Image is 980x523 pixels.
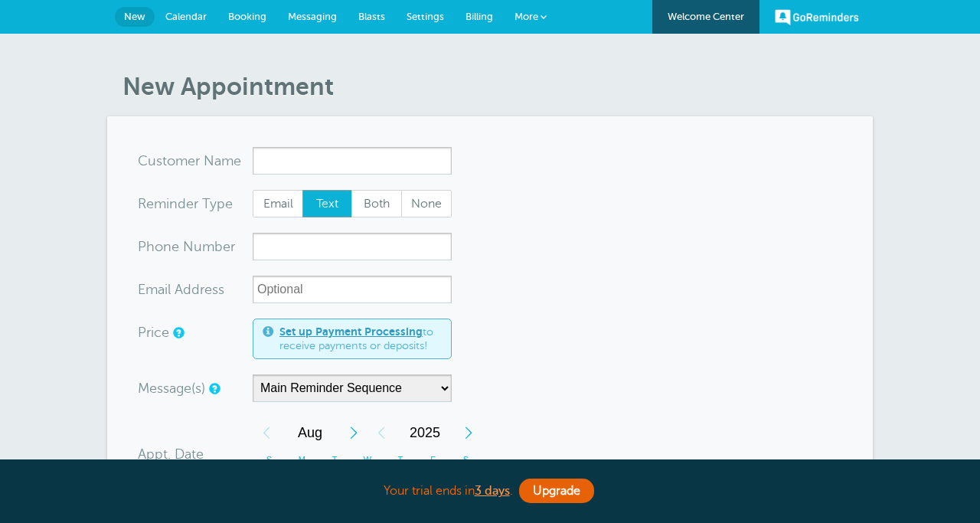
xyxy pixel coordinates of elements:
h1: New Appointment [122,72,873,101]
th: M [286,448,318,472]
a: 3 days [475,484,510,498]
th: T [318,448,351,472]
div: mber [138,233,253,260]
span: More [514,11,538,22]
span: 2025 [395,417,455,448]
span: Pho [138,240,163,253]
label: Price [138,325,169,339]
span: Both [352,191,401,217]
span: Billing [465,11,493,22]
span: Ema [138,283,165,296]
a: New [115,7,155,27]
input: Optional [253,276,452,303]
span: tomer N [162,154,214,168]
span: New [124,11,145,22]
label: Appt. Date [138,447,204,461]
div: Next Year [455,417,482,448]
label: Reminder Type [138,197,233,211]
div: ame [138,147,253,175]
a: Simple templates and custom messages will use the reminder schedule set under Settings > Reminder... [209,384,218,394]
div: Your trial ends in . [107,475,873,508]
span: Blasts [358,11,385,22]
th: T [384,448,416,472]
span: Calendar [165,11,207,22]
div: Next Month [340,417,367,448]
span: il Add [165,283,200,296]
span: Email [253,191,302,217]
th: F [416,448,449,472]
span: Messaging [288,11,337,22]
label: Email [253,190,303,217]
div: ress [138,276,253,303]
label: Text [302,190,353,217]
th: S [449,448,482,472]
th: S [253,448,286,472]
span: ne Nu [163,240,202,253]
span: Settings [407,11,444,22]
span: Cus [138,154,162,168]
span: None [402,191,451,217]
div: Previous Year [367,417,395,448]
label: None [401,190,452,217]
label: Message(s) [138,381,205,395]
span: August [280,417,340,448]
div: Previous Month [253,417,280,448]
th: W [351,448,384,472]
label: Both [351,190,402,217]
span: Text [303,191,352,217]
span: to receive payments or deposits! [279,325,442,352]
span: Booking [228,11,266,22]
a: Set up Payment Processing [279,325,423,338]
a: Upgrade [519,479,594,503]
a: An optional price for the appointment. If you set a price, you can include a payment link in your... [173,328,182,338]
